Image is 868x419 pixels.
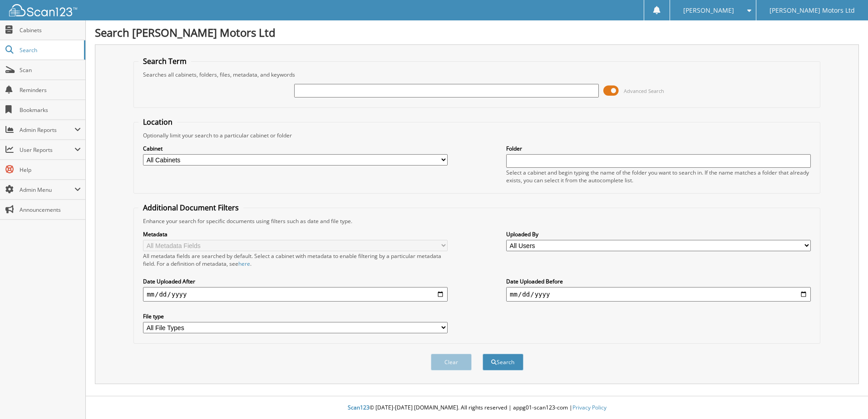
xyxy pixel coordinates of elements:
button: Clear [431,354,472,370]
span: Search [20,46,79,54]
span: User Reports [20,146,74,154]
a: here [238,260,250,268]
div: All metadata fields are searched by default. Select a cabinet with metadata to enable filtering b... [143,252,448,268]
legend: Additional Document Filters [138,203,243,213]
span: Help [20,166,81,174]
span: Reminders [20,86,81,94]
span: Cabinets [20,26,81,34]
label: Date Uploaded Before [506,278,811,285]
div: Searches all cabinets, folders, files, metadata, and keywords [138,71,815,78]
span: Advanced Search [624,88,664,94]
span: Admin Reports [20,126,74,134]
div: Optionally limit your search to a particular cabinet or folder [138,132,815,139]
span: [PERSON_NAME] [683,8,734,13]
legend: Location [138,117,177,127]
span: Bookmarks [20,106,81,114]
button: Search [483,354,523,370]
label: File type [143,312,448,320]
legend: Search Term [138,56,191,66]
div: Select a cabinet and begin typing the name of the folder you want to search in. If the name match... [506,169,811,184]
iframe: Chat Widget [823,375,868,419]
span: [PERSON_NAME] Motors Ltd [769,8,855,13]
div: © [DATE]-[DATE] [DOMAIN_NAME]. All rights reserved | appg01-scan123-com | [86,397,868,419]
img: scan123-logo-white.svg [9,4,77,16]
input: end [506,287,811,302]
div: Enhance your search for specific documents using filters such as date and file type. [138,217,815,225]
label: Uploaded By [506,230,811,238]
label: Folder [506,145,811,152]
h1: Search [PERSON_NAME] Motors Ltd [95,25,859,40]
input: start [143,287,448,302]
span: Announcements [20,206,81,214]
span: Scan [20,66,81,74]
a: Privacy Policy [572,404,607,411]
span: Scan123 [348,404,370,411]
label: Date Uploaded After [143,278,448,285]
label: Metadata [143,230,448,238]
span: Admin Menu [20,186,74,194]
label: Cabinet [143,145,448,152]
